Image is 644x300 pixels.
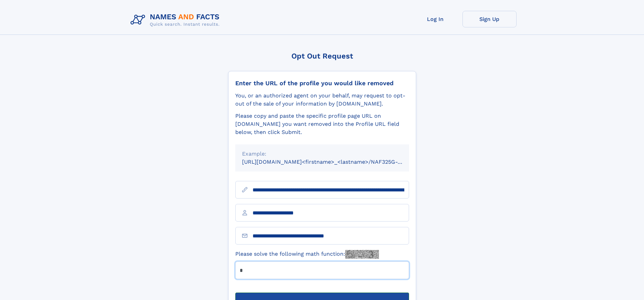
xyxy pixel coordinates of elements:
[408,11,462,27] a: Log In
[235,92,409,108] div: You, or an authorized agent on your behalf, may request to opt-out of the sale of your informatio...
[462,11,517,27] a: Sign Up
[242,159,422,165] small: [URL][DOMAIN_NAME]<firstname>_<lastname>/NAF325G-xxxxxxxx
[235,112,409,136] div: Please copy and paste the specific profile page URL on [DOMAIN_NAME] you want removed into the Pr...
[242,150,402,158] div: Example:
[128,11,225,29] img: Logo Names and Facts
[235,250,379,259] label: Please solve the following math function:
[235,79,409,87] div: Enter the URL of the profile you would like removed
[228,52,416,60] div: Opt Out Request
